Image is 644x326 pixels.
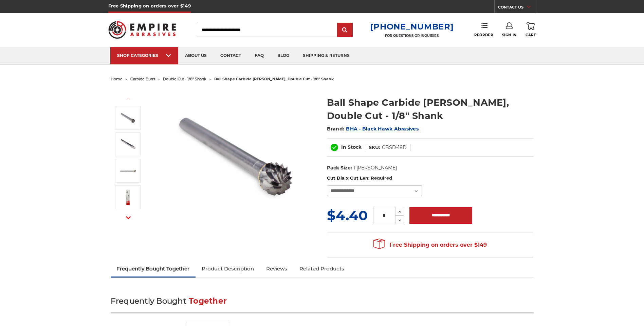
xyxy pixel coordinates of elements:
span: Reorder [474,33,493,37]
a: Product Description [196,261,260,276]
a: Cart [526,22,536,37]
dt: Pack Size: [327,164,352,171]
a: Reorder [474,22,493,37]
a: contact [214,47,248,64]
a: BHA - Black Hawk Abrasives [346,126,419,132]
img: CBSD-51D ball shape carbide burr 1/8" shank [169,89,305,224]
span: Free Shipping on orders over $149 [373,238,487,252]
h1: Ball Shape Carbide [PERSON_NAME], Double Cut - 1/8" Shank [327,96,534,122]
span: In Stock [341,144,362,150]
span: Frequently Bought [111,296,186,306]
div: SHOP CATEGORIES [117,53,171,58]
input: Submit [338,23,352,37]
p: FOR QUESTIONS OR INQUIRIES [370,34,454,38]
img: CBSD-51D ball shape carbide burr 1/8" shank [119,109,136,126]
button: Previous [120,91,136,106]
span: $4.40 [327,207,368,224]
dd: 1 [PERSON_NAME] [353,164,397,171]
img: 1/8" ball double cut carbide bur [119,189,136,206]
a: carbide burrs [130,77,155,81]
img: Empire Abrasives [108,17,176,43]
img: Ball double cut carbide burr - 1/8 inch shank [119,162,136,179]
a: Reviews [260,261,293,276]
span: Sign In [502,33,517,37]
label: Cut Dia x Cut Len: [327,175,534,182]
span: ball shape carbide [PERSON_NAME], double cut - 1/8" shank [214,77,334,81]
a: [PHONE_NUMBER] [370,22,454,32]
a: shipping & returns [296,47,356,64]
small: Required [371,175,392,181]
a: faq [248,47,271,64]
span: Cart [526,33,536,37]
a: home [111,77,123,81]
button: Next [120,210,136,225]
img: CBSD-42D ball shape carbide burr 1/8" shank [119,136,136,153]
a: CONTACT US [498,3,536,13]
a: blog [271,47,296,64]
span: Brand: [327,126,345,132]
a: about us [178,47,214,64]
span: Together [189,296,227,306]
a: Frequently Bought Together [111,261,196,276]
dt: SKU: [369,144,380,151]
a: Related Products [293,261,350,276]
dd: CBSD-18D [382,144,407,151]
a: double cut - 1/8" shank [163,77,206,81]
